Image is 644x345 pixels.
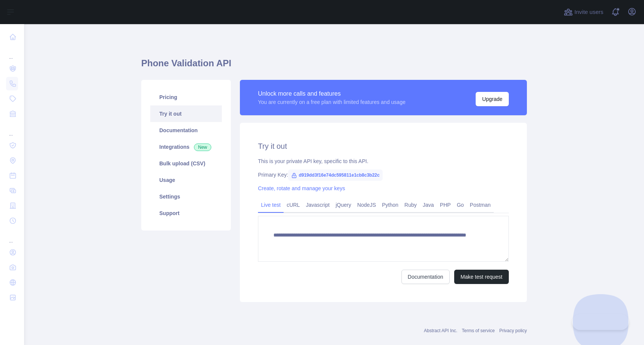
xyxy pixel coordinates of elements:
div: ... [6,229,18,244]
a: Java [420,199,437,211]
a: Bulk upload (CSV) [150,155,222,172]
a: NodeJS [354,199,379,211]
a: Abstract API Inc. [424,328,458,333]
a: Python [379,199,401,211]
a: Postman [467,199,494,211]
div: ... [6,122,18,137]
div: Unlock more calls and features [258,89,406,98]
span: New [194,143,211,151]
a: Javascript [303,199,333,211]
div: You are currently on a free plan with limited features and usage [258,98,406,106]
a: Integrations New [150,139,222,155]
a: cURL [284,199,303,211]
a: jQuery [333,199,354,211]
a: Go [454,199,467,211]
a: Usage [150,172,222,188]
a: Ruby [401,199,420,211]
button: Invite users [562,6,605,18]
button: Make test request [454,270,509,284]
a: Pricing [150,89,222,105]
h1: Phone Validation API [141,57,527,75]
a: Privacy policy [499,328,527,333]
a: Settings [150,188,222,205]
span: d919dd3f16e74dc595811e1cb8c3b22c [288,169,383,181]
a: PHP [437,199,454,211]
span: Invite users [574,8,603,17]
a: Try it out [150,105,222,122]
h2: Try it out [258,141,509,151]
iframe: Toggle Customer Support [572,314,629,330]
div: ... [6,45,18,60]
div: This is your private API key, specific to this API. [258,157,509,165]
button: Upgrade [476,92,509,106]
a: Terms of service [462,328,494,333]
a: Live test [258,199,284,211]
div: Primary Key: [258,171,509,179]
a: Documentation [150,122,222,139]
a: Documentation [401,270,450,284]
a: Create, rotate and manage your keys [258,185,345,191]
a: Support [150,205,222,221]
